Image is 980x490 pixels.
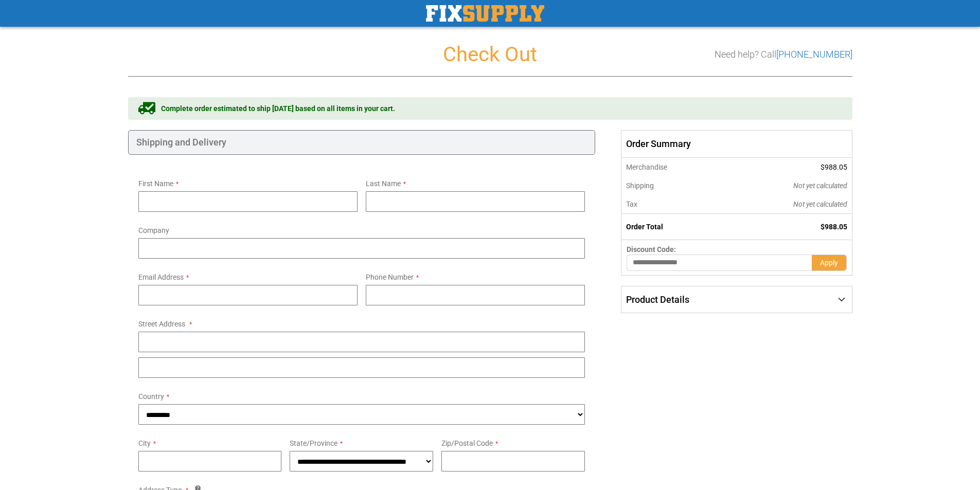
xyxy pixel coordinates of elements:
[426,5,544,22] img: Fix Industrial Supply
[621,195,724,214] th: Tax
[812,255,847,271] button: Apply
[626,182,654,190] span: Shipping
[715,49,852,60] h3: Need help? Call
[138,320,185,328] span: Street Address
[366,179,401,188] span: Last Name
[426,5,544,22] a: store logo
[820,259,838,267] span: Apply
[138,439,151,447] span: City
[161,103,395,114] span: Complete order estimated to ship [DATE] based on all items in your cart.
[821,223,847,231] span: $988.05
[793,200,847,208] span: Not yet calculated
[441,439,493,447] span: Zip/Postal Code
[626,294,689,305] span: Product Details
[627,245,676,253] span: Discount Code:
[138,273,184,281] span: Email Address
[776,49,852,60] a: [PHONE_NUMBER]
[621,158,724,176] th: Merchandise
[138,226,169,234] span: Company
[128,130,596,155] div: Shipping and Delivery
[793,182,847,190] span: Not yet calculated
[128,43,852,66] h1: Check Out
[626,223,663,231] strong: Order Total
[138,179,173,188] span: First Name
[290,439,337,447] span: State/Province
[621,130,852,158] span: Order Summary
[138,392,164,401] span: Country
[821,163,847,171] span: $988.05
[366,273,414,281] span: Phone Number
